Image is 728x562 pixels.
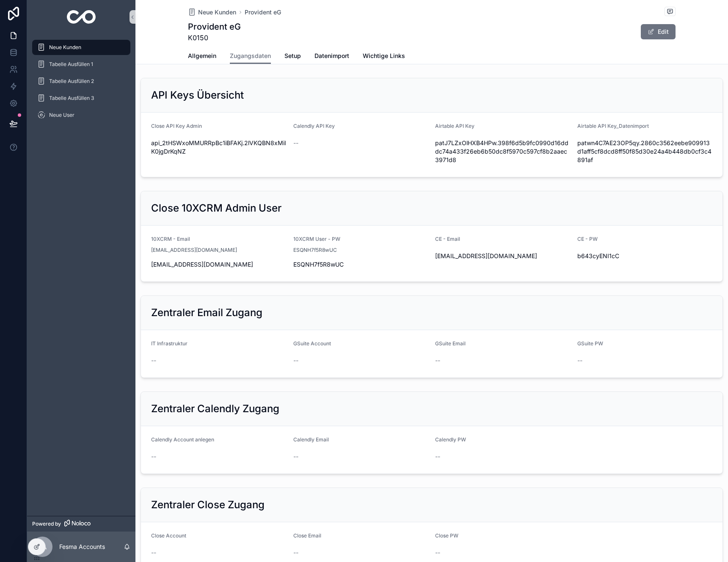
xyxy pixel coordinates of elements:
span: Allgemein [188,52,216,60]
span: [EMAIL_ADDRESS][DOMAIN_NAME] [151,247,237,253]
span: Neue Kunden [198,8,236,17]
span: Calendly PW [435,436,466,443]
span: K0150 [188,33,241,43]
span: Tabelle Ausfüllen 2 [49,78,94,85]
span: Calendly Account anlegen [151,436,214,443]
a: Neue Kunden [188,8,236,17]
span: CE - PW [577,236,598,242]
a: Allgemein [188,48,216,65]
h2: Zentraler Email Zugang [151,306,262,320]
h2: Zentraler Close Zugang [151,498,265,512]
span: patJ7LZxOlHXB4HPw.398f6d5b9fc0990d16dddc74a433f26eb6b50dc8f5970c597cf8b2aaec3971d8 [435,139,571,164]
span: Close API Key Admin [151,123,202,129]
p: Fesma Accounts [59,543,105,551]
span: GSuite Email [435,340,466,347]
span: -- [151,356,156,365]
span: Airtable API Key [435,123,474,129]
span: 10XCRM - Email [151,236,190,242]
span: Calendly Email [293,436,329,443]
a: Wichtige Links [363,48,405,65]
a: Datenimport [314,48,349,65]
span: Neue User [49,112,74,118]
span: Tabelle Ausfüllen 3 [49,95,94,102]
span: patwn4C7AE23OP5qy.2860c3562eebe909913d1aff5cf8dcd8ff50f85d30e24a4b448db0cf3c4891af [577,139,713,164]
span: -- [151,452,156,461]
span: -- [435,452,440,461]
span: Tabelle Ausfüllen 1 [49,61,93,68]
span: Zugangsdaten [230,52,271,60]
a: Setup [284,48,301,65]
span: -- [435,548,440,557]
h2: Close 10XCRM Admin User [151,201,281,215]
span: Powered by [32,521,61,527]
span: [EMAIL_ADDRESS][DOMAIN_NAME] [151,260,287,269]
span: Close PW [435,532,458,539]
span: -- [293,452,298,461]
h1: Provident eG [188,21,241,33]
a: Powered by [27,516,135,532]
a: Tabelle Ausfüllen 2 [32,74,130,89]
span: Neue Kunden [49,44,81,51]
span: [EMAIL_ADDRESS][DOMAIN_NAME] [435,252,571,260]
img: App logo [67,10,96,24]
span: -- [577,356,582,365]
span: -- [293,356,298,365]
div: scrollable content [27,34,135,134]
span: ESQNH7f5R8wUC [293,260,429,269]
a: Neue Kunden [32,40,130,55]
span: Close Account [151,532,186,539]
span: -- [435,356,440,365]
span: ESQNH7f5R8wUC [293,247,337,253]
span: b643cyENI1cC [577,252,713,260]
button: Edit [641,24,676,39]
a: Zugangsdaten [230,48,271,64]
span: CE - Email [435,236,460,242]
h2: Zentraler Calendly Zugang [151,402,279,416]
span: -- [293,139,298,147]
span: Setup [284,52,301,60]
h2: API Keys Übersicht [151,88,244,102]
span: Close Email [293,532,321,539]
span: IT Infrastruktur [151,340,188,347]
span: -- [293,548,298,557]
span: -- [151,548,156,557]
span: Calendly API Key [293,123,335,129]
a: Provident eG [245,8,281,17]
span: Datenimport [314,52,349,60]
a: Tabelle Ausfüllen 3 [32,91,130,106]
span: GSuite PW [577,340,603,347]
span: GSuite Account [293,340,331,347]
span: 10XCRM User - PW [293,236,340,242]
a: Neue User [32,107,130,123]
span: Wichtige Links [363,52,405,60]
span: Airtable API Key_Datenimport [577,123,649,129]
a: Tabelle Ausfüllen 1 [32,57,130,72]
span: api_2tHSWxoMMURRpBc1iBFAKj.2lVKQBN8xMiIK0jgDrKqNZ [151,139,287,156]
